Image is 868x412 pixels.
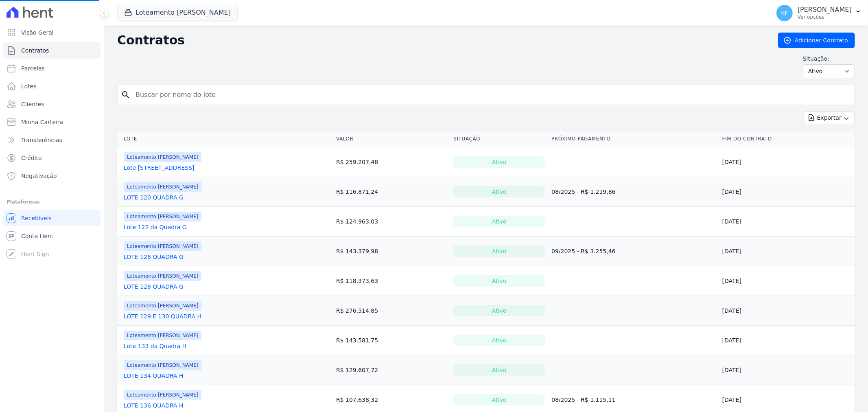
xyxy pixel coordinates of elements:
[719,266,855,296] td: [DATE]
[3,132,101,148] a: Transferências
[3,42,101,59] a: Contratos
[124,164,195,172] a: Lote [STREET_ADDRESS]
[778,33,855,48] a: Adicionar Contrato
[124,283,184,291] a: LOTE 128 QUADRA G
[124,360,201,370] span: Loteamento [PERSON_NAME]
[124,241,201,251] span: Loteamento [PERSON_NAME]
[3,60,101,77] a: Parcelas
[124,372,184,380] a: LOTE 134 QUADRA H
[117,131,333,147] th: Lote
[21,100,44,108] span: Clientes
[453,186,545,197] div: Ativo
[117,5,238,20] button: Loteamento [PERSON_NAME]
[548,131,719,147] th: Próximo Pagamento
[124,301,201,311] span: Loteamento [PERSON_NAME]
[21,154,42,162] span: Crédito
[803,55,855,63] label: Situação:
[453,335,545,346] div: Ativo
[453,156,545,168] div: Ativo
[333,207,450,237] td: R$ 124.963,03
[770,2,868,24] button: KF [PERSON_NAME] Ver opções
[7,197,97,207] div: Plataformas
[333,177,450,207] td: R$ 116.871,24
[719,177,855,207] td: [DATE]
[124,223,187,231] a: Lote 122 da Quadra G
[719,296,855,326] td: [DATE]
[3,114,101,130] a: Minha Carteira
[124,271,201,281] span: Loteamento [PERSON_NAME]
[121,90,131,100] i: search
[21,28,54,37] span: Visão Geral
[3,210,101,226] a: Recebíveis
[719,147,855,177] td: [DATE]
[453,245,545,257] div: Ativo
[124,193,184,202] a: LOTE 120 QUADRA G
[551,397,616,403] a: 08/2025 - R$ 1.115,11
[3,24,101,41] a: Visão Geral
[453,394,545,405] div: Ativo
[124,253,184,261] a: LOTE 126 QUADRA G
[551,188,616,195] a: 08/2025 - R$ 1.219,86
[453,216,545,227] div: Ativo
[453,305,545,316] div: Ativo
[124,152,201,162] span: Loteamento [PERSON_NAME]
[3,78,101,94] a: Lotes
[124,212,201,221] span: Loteamento [PERSON_NAME]
[21,46,49,55] span: Contratos
[333,355,450,385] td: R$ 129.607,72
[333,296,450,326] td: R$ 276.514,85
[3,96,101,112] a: Clientes
[333,266,450,296] td: R$ 118.373,63
[124,342,186,350] a: Lote 133 da Quadra H
[124,182,201,192] span: Loteamento [PERSON_NAME]
[21,64,45,72] span: Parcelas
[798,6,852,14] p: [PERSON_NAME]
[719,237,855,266] td: [DATE]
[21,136,62,144] span: Transferências
[333,326,450,355] td: R$ 143.581,75
[453,275,545,287] div: Ativo
[21,214,52,222] span: Recebíveis
[804,112,855,124] button: Exportar
[450,131,548,147] th: Situação
[124,331,201,340] span: Loteamento [PERSON_NAME]
[781,10,788,16] span: KF
[719,326,855,355] td: [DATE]
[3,228,101,244] a: Conta Hent
[333,131,450,147] th: Valor
[719,355,855,385] td: [DATE]
[333,237,450,266] td: R$ 143.379,98
[21,118,63,126] span: Minha Carteira
[453,364,545,376] div: Ativo
[131,87,851,103] input: Buscar por nome do lote
[798,14,852,20] p: Ver opções
[21,82,37,90] span: Lotes
[124,312,201,320] a: LOTE 129 E 130 QUADRA H
[124,401,184,410] a: LOTE 136 QUADRA H
[3,150,101,166] a: Crédito
[21,172,57,180] span: Negativação
[3,168,101,184] a: Negativação
[124,390,201,400] span: Loteamento [PERSON_NAME]
[719,131,855,147] th: Fim do Contrato
[21,232,53,240] span: Conta Hent
[117,33,765,48] h2: Contratos
[333,147,450,177] td: R$ 259.207,48
[719,207,855,237] td: [DATE]
[551,248,616,254] a: 09/2025 - R$ 3.255,46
